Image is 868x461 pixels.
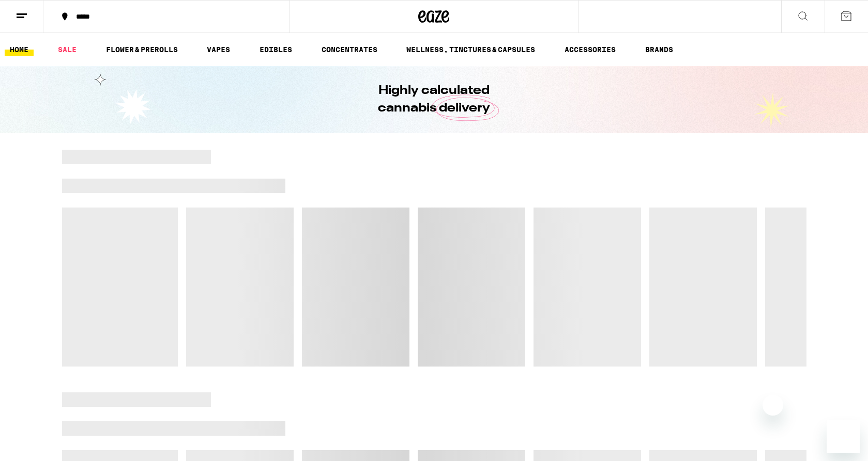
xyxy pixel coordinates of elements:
a: VAPES [202,43,235,56]
a: CONCENTRATES [316,43,383,56]
h1: Highly calculated cannabis delivery [349,82,520,117]
a: FLOWER & PREROLLS [101,43,183,56]
a: EDIBLES [254,43,297,56]
a: BRANDS [640,43,678,56]
a: WELLNESS, TINCTURES & CAPSULES [401,43,540,56]
a: SALE [53,43,82,56]
a: ACCESSORIES [559,43,621,56]
iframe: Button to launch messaging window [827,420,860,453]
iframe: Close message [763,395,783,416]
a: HOME [5,43,34,56]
